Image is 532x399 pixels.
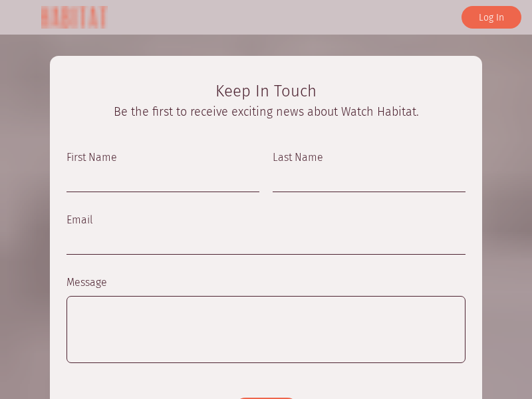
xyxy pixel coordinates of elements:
label: First Name [66,150,259,166]
label: Message [66,275,465,291]
label: Last Name [273,150,465,166]
label: Email [66,212,465,228]
div: Keep In Touch [60,79,472,103]
div: Be the first to receive exciting news about Watch Habitat. [60,103,472,121]
button: Log In [462,6,521,29]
